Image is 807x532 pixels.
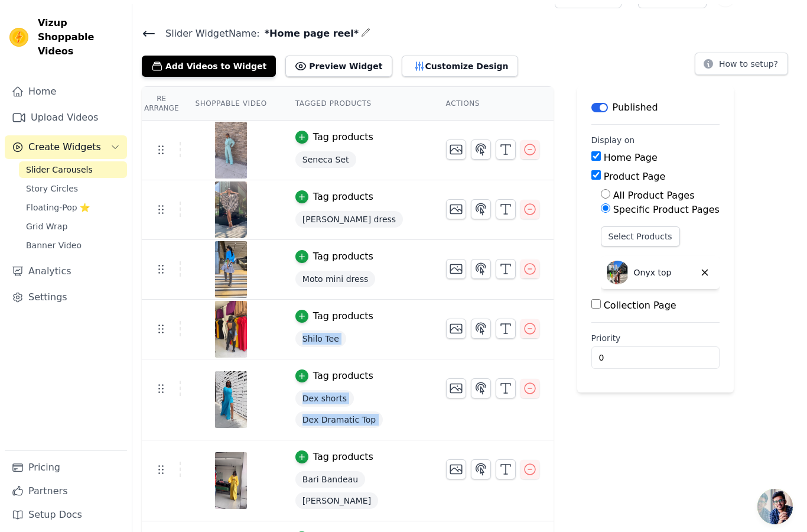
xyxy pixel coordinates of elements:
[295,245,373,259] button: Tag products
[591,130,635,142] legend: Display on
[38,12,122,54] span: Vizup Shoppable Videos
[313,245,373,259] div: Tag products
[446,135,466,155] button: Change Thumbnail
[313,446,373,460] div: Tag products
[142,51,276,73] button: Add Videos to Widget
[604,148,658,159] label: Home Page
[604,167,666,178] label: Product Page
[142,83,181,116] th: Re Arrange
[214,177,248,234] img: vizup-images-af28.jpg
[295,305,373,319] button: Tag products
[634,262,672,274] p: Onyx top
[214,448,248,505] img: vizup-images-1637.png
[604,296,676,307] label: Collection Page
[313,186,373,200] div: Tag products
[695,258,715,278] button: Delete widget
[26,197,90,209] span: Floating-Pop ⭐
[281,83,432,116] th: Tagged Products
[19,157,127,174] a: Slider Carousels
[214,237,248,294] img: vizup-images-7aab.jpg
[5,499,127,523] a: Setup Docs
[432,83,554,116] th: Actions
[295,186,373,200] button: Tag products
[695,57,788,68] a: How to setup?
[19,214,127,231] a: Grid Wrap
[313,126,373,140] div: Tag products
[601,222,680,242] button: Select Products
[402,51,518,73] button: Customize Design
[26,160,93,171] span: Slider Carousels
[591,328,720,340] label: Priority
[5,255,127,279] a: Analytics
[295,365,373,379] button: Tag products
[214,297,248,353] img: vizup-images-4d91.jpg
[26,179,78,190] span: Story Circles
[214,367,248,424] img: vizup-images-8131.jpg
[313,365,373,379] div: Tag products
[5,281,127,305] a: Settings
[606,257,629,280] img: Onyx top
[446,455,466,475] button: Change Thumbnail
[26,216,67,228] span: Grid Wrap
[295,267,375,283] span: Moto mini dress
[446,374,466,394] button: Change Thumbnail
[19,195,127,212] a: Floating-Pop ⭐
[260,22,359,37] span: *Home page reel*
[285,51,392,73] button: Preview Widget
[5,131,127,155] button: Create Widgets
[19,176,127,193] a: Story Circles
[361,21,370,37] div: Edit Name
[5,102,127,125] a: Upload Videos
[313,305,373,319] div: Tag products
[613,186,695,197] label: All Product Pages
[5,452,127,475] a: Pricing
[9,24,28,43] img: Vizup
[757,485,793,520] div: Open chat
[295,446,373,460] button: Tag products
[214,118,248,174] img: f0f6b2d9e6744180a05115c9d45761c7.thumbnail.0000000000.jpg
[295,488,378,505] span: [PERSON_NAME]
[28,136,101,150] span: Create Widgets
[295,147,356,164] span: Seneca Set
[695,48,788,71] button: How to setup?
[613,96,658,111] p: Published
[295,207,403,223] span: [PERSON_NAME] dress
[295,126,373,140] button: Tag products
[446,255,466,275] button: Change Thumbnail
[156,22,260,37] span: Slider Widget Name:
[19,233,127,249] a: Banner Video
[613,200,720,211] label: Specific Product Pages
[446,314,466,335] button: Change Thumbnail
[5,76,127,99] a: Home
[295,407,383,424] span: Dex Dramatic Top
[295,386,354,403] span: Dex shorts
[446,195,466,215] button: Change Thumbnail
[26,235,82,247] span: Banner Video
[181,83,281,116] th: Shoppable Video
[5,475,127,499] a: Partners
[295,326,346,343] span: Shilo Tee
[295,467,365,484] span: Bari Bandeau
